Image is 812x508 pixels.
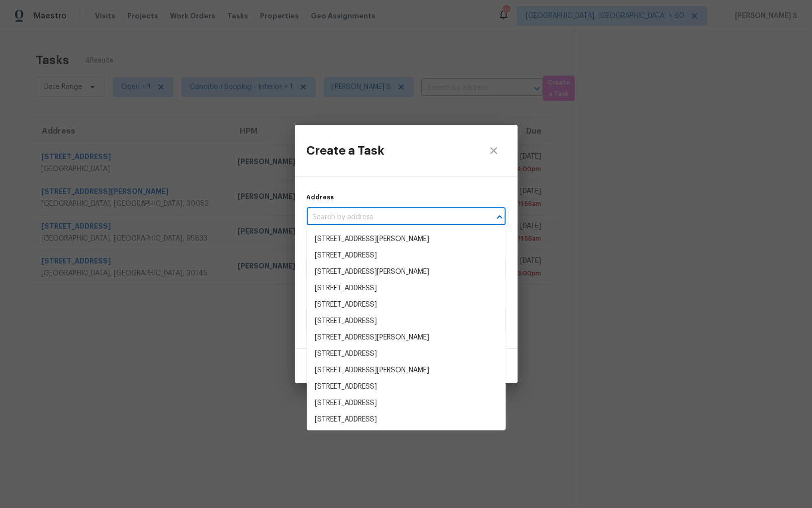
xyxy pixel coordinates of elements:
[307,313,506,330] li: [STREET_ADDRESS]
[307,231,506,248] li: [STREET_ADDRESS][PERSON_NAME]
[307,395,506,412] li: [STREET_ADDRESS]
[307,194,334,200] label: Address
[307,412,506,428] li: [STREET_ADDRESS]
[307,210,478,225] input: Search by address
[307,379,506,395] li: [STREET_ADDRESS]
[482,139,506,163] button: close
[307,428,506,444] li: [STREET_ADDRESS]
[307,264,506,280] li: [STREET_ADDRESS][PERSON_NAME]
[307,248,506,264] li: [STREET_ADDRESS]
[307,330,506,346] li: [STREET_ADDRESS][PERSON_NAME]
[307,144,385,158] h3: Create a Task
[307,362,506,379] li: [STREET_ADDRESS][PERSON_NAME]
[307,280,506,297] li: [STREET_ADDRESS]
[307,346,506,362] li: [STREET_ADDRESS]
[307,297,506,313] li: [STREET_ADDRESS]
[493,210,507,224] button: Close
